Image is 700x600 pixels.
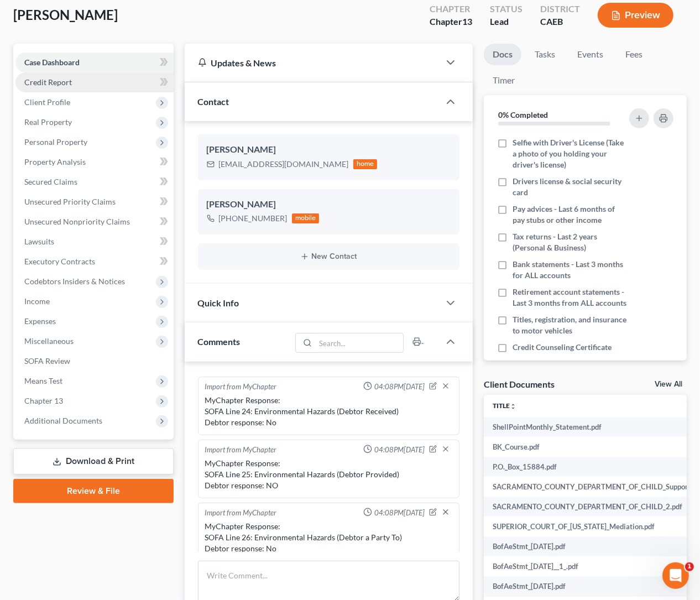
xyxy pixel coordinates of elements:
[24,257,95,266] span: Executory Contracts
[24,396,63,405] span: Chapter 13
[205,395,453,428] div: MyChapter Response: SOFA Line 24: Environmental Hazards (Debtor Received) Debtor response: No
[205,458,453,491] div: MyChapter Response: SOFA Line 25: Environmental Hazards (Debtor Provided) Debtor response: NO
[655,380,682,388] a: View All
[24,296,50,306] span: Income
[205,508,277,519] div: Import from MyChapter
[430,3,472,15] div: Chapter
[513,204,626,226] span: Pay advices - Last 6 months of pay stubs or other income
[374,508,425,518] span: 04:08PM[DATE]
[374,445,425,455] span: 04:08PM[DATE]
[198,298,239,308] span: Quick Info
[24,137,87,147] span: Personal Property
[540,3,580,15] div: District
[15,252,174,272] a: Executory Contracts
[15,152,174,172] a: Property Analysis
[513,231,626,253] span: Tax returns - Last 2 years (Personal & Business)
[24,197,116,206] span: Unsecured Priority Claims
[24,356,70,366] span: SOFA Review
[24,376,62,385] span: Means Test
[598,3,673,28] button: Preview
[292,213,320,223] div: mobile
[15,232,174,252] a: Lawsuits
[198,336,241,347] span: Comments
[540,15,580,28] div: CAEB
[24,416,102,425] span: Additional Documents
[24,77,72,87] span: Credit Report
[484,378,555,390] div: Client Documents
[24,336,74,346] span: Miscellaneous
[353,159,378,169] div: home
[207,198,451,211] div: [PERSON_NAME]
[513,314,626,336] span: Titles, registration, and insurance to motor vehicles
[662,562,689,589] iframe: Intercom live chat
[493,401,516,410] a: Titleunfold_more
[198,96,229,107] span: Contact
[24,177,77,186] span: Secured Claims
[24,117,72,127] span: Real Property
[513,358,626,380] span: Separation agreements or decrees of divorces
[490,3,523,15] div: Status
[24,97,70,107] span: Client Profile
[205,521,453,554] div: MyChapter Response: SOFA Line 26: Environmental Hazards (Debtor a Party To) Debtor response: No
[15,212,174,232] a: Unsecured Nonpriority Claims
[513,176,626,198] span: Drivers license & social security card
[24,157,86,166] span: Property Analysis
[568,44,612,65] a: Events
[685,562,694,571] span: 1
[513,286,626,309] span: Retirement account statements - Last 3 months from ALL accounts
[513,137,626,170] span: Selfie with Driver's License (Take a photo of you holding your driver's license)
[484,70,524,91] a: Timer
[24,316,56,326] span: Expenses
[498,110,548,119] strong: 0% Completed
[617,44,652,65] a: Fees
[462,16,472,27] span: 13
[513,259,626,281] span: Bank statements - Last 3 months for ALL accounts
[490,15,523,28] div: Lead
[15,172,174,192] a: Secured Claims
[13,479,174,503] a: Review & File
[316,333,404,352] input: Search...
[430,15,472,28] div: Chapter
[24,237,54,246] span: Lawsuits
[13,448,174,474] a: Download & Print
[15,351,174,371] a: SOFA Review
[510,403,516,410] i: unfold_more
[205,445,277,456] div: Import from MyChapter
[219,159,349,170] div: [EMAIL_ADDRESS][DOMAIN_NAME]
[205,382,277,393] div: Import from MyChapter
[484,44,521,65] a: Docs
[513,342,612,353] span: Credit Counseling Certificate
[24,58,80,67] span: Case Dashboard
[526,44,564,65] a: Tasks
[24,217,130,226] span: Unsecured Nonpriority Claims
[24,276,125,286] span: Codebtors Insiders & Notices
[198,57,427,69] div: Updates & News
[374,382,425,392] span: 04:08PM[DATE]
[15,72,174,92] a: Credit Report
[219,213,288,224] div: [PHONE_NUMBER]
[15,192,174,212] a: Unsecured Priority Claims
[207,252,451,261] button: New Contact
[15,53,174,72] a: Case Dashboard
[207,143,451,156] div: [PERSON_NAME]
[13,7,118,23] span: [PERSON_NAME]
